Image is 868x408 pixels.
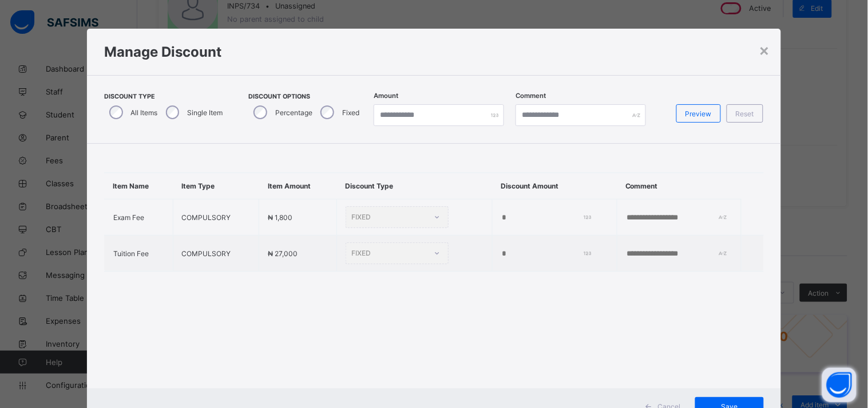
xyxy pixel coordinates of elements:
[268,213,292,222] span: ₦ 1,800
[275,108,312,117] label: Percentage
[617,173,742,199] th: Comment
[104,44,764,60] h1: Manage Discount
[736,109,754,118] span: Reset
[187,108,223,117] label: Single Item
[104,173,173,199] th: Item Name
[759,40,770,60] div: ×
[131,108,158,117] label: All Items
[822,368,857,402] button: Open asap
[259,173,336,199] th: Item Amount
[248,93,362,100] span: Discount Options
[104,93,226,100] span: Discount Type
[173,236,259,272] td: COMPULSORY
[104,199,173,236] td: Exam Fee
[492,173,617,199] th: Discount Amount
[173,199,259,236] td: COMPULSORY
[173,173,259,199] th: Item Type
[342,108,359,117] label: Fixed
[336,173,492,199] th: Discount Type
[268,249,298,258] span: ₦ 27,000
[374,92,398,100] label: Amount
[685,109,712,118] span: Preview
[516,92,546,100] label: Comment
[104,236,173,272] td: Tuition Fee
